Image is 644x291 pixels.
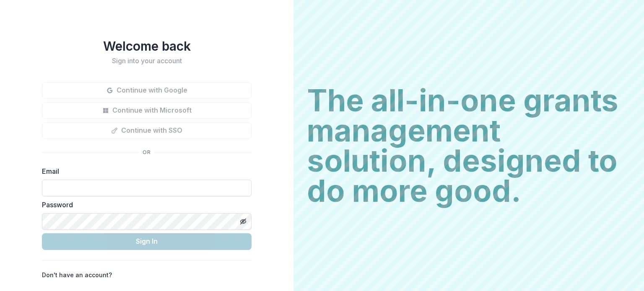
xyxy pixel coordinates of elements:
button: Continue with SSO [42,122,252,139]
h1: Welcome back [42,39,252,54]
button: Toggle password visibility [236,215,250,228]
button: Sign In [42,233,252,250]
button: Continue with Microsoft [42,102,252,119]
label: Email [42,166,247,176]
label: Password [42,200,247,210]
p: Don't have an account? [42,270,112,279]
h2: Sign into your account [42,57,252,65]
button: Continue with Google [42,82,252,99]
